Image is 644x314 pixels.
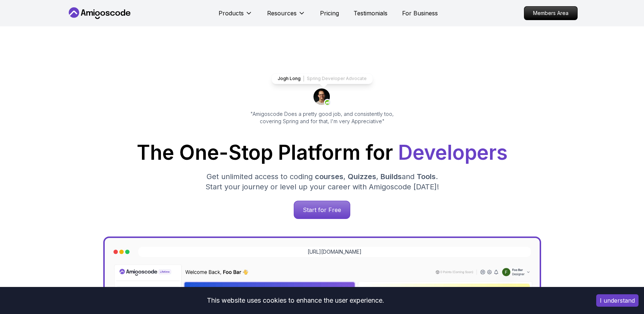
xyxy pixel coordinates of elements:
[320,9,339,18] a: Pricing
[294,201,350,219] p: Start for Free
[267,9,305,23] button: Resources
[200,171,445,192] p: Get unlimited access to coding , , and . Start your journey or level up your career with Amigosco...
[524,6,578,20] a: Members Area
[5,292,585,309] div: This website uses cookies to enhance the user experience.
[307,76,367,82] p: Spring Developer Advocate
[294,201,350,219] a: Start for Free
[398,140,508,164] span: Developers
[313,88,331,106] img: josh long
[524,7,577,20] p: Members Area
[381,172,402,181] span: Builds
[596,294,639,307] button: Accept cookies
[240,110,404,125] p: "Amigoscode Does a pretty good job, and consistently too, covering Spring and for that, I'm very ...
[73,143,572,163] h1: The One-Stop Platform for
[354,9,387,18] a: Testimonials
[417,172,436,181] span: Tools
[267,9,297,18] p: Resources
[219,9,244,18] p: Products
[348,172,376,181] span: Quizzes
[315,172,343,181] span: courses
[308,248,362,256] a: [URL][DOMAIN_NAME]
[402,9,438,18] a: For Business
[278,76,301,82] p: Jogh Long
[219,9,252,23] button: Products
